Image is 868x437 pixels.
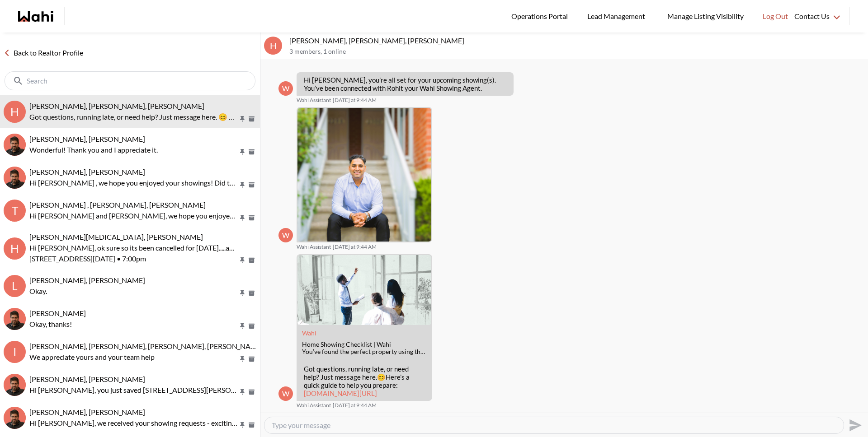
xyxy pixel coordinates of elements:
[29,309,86,317] span: [PERSON_NAME]
[4,341,26,363] div: I
[247,256,256,264] button: Archive
[4,200,26,222] div: T
[297,243,331,251] span: Wahi Assistant
[247,322,256,330] button: Archive
[247,355,256,363] button: Archive
[247,115,256,123] button: Archive
[238,322,246,330] button: Pin
[302,329,316,337] a: Attachment
[29,210,238,221] p: Hi [PERSON_NAME] and [PERSON_NAME], we hope you enjoyed your showings! Did the properties meet yo...
[4,374,26,396] div: Jeremy Turino, Faraz
[27,76,235,85] input: Search
[264,37,282,55] div: H
[29,408,145,416] span: [PERSON_NAME], [PERSON_NAME]
[29,385,238,395] p: Hi [PERSON_NAME], you just saved [STREET_ADDRESS][PERSON_NAME]. Would you like to book a showing ...
[289,36,864,45] p: [PERSON_NAME], [PERSON_NAME], [PERSON_NAME]
[272,421,836,430] textarea: Type your message
[297,97,331,104] span: Wahi Assistant
[29,286,238,297] p: Okay.
[247,181,256,189] button: Archive
[278,386,293,401] div: W
[238,355,246,363] button: Pin
[247,148,256,156] button: Archive
[278,81,293,96] div: W
[4,237,26,260] div: H
[238,421,246,429] button: Pin
[29,319,238,330] p: Okay, thanks!
[4,134,26,156] img: C
[29,253,238,264] p: [STREET_ADDRESS][DATE] • 7:00pm
[4,308,26,330] img: l
[297,255,431,325] img: Home Showing Checklist | Wahi
[29,167,145,176] span: [PERSON_NAME], [PERSON_NAME]
[333,243,377,251] time: 2025-10-06T13:44:33.673Z
[587,10,648,22] span: Lead Management
[377,373,386,381] span: 😊
[238,181,246,189] button: Pin
[4,101,26,123] div: H
[4,407,26,429] img: H
[29,352,238,363] p: We appreciate yours and your team help
[29,232,203,241] span: [PERSON_NAME][MEDICAL_DATA], [PERSON_NAME]
[238,388,246,396] button: Pin
[278,228,293,242] div: W
[4,308,26,330] div: liuhong chen, Faraz
[302,348,427,356] div: You’ve found the perfect property using the Wahi app. Now what? Book a showing instantly and foll...
[4,275,26,297] div: l
[29,276,145,284] span: [PERSON_NAME], [PERSON_NAME]
[29,242,238,253] p: Hi [PERSON_NAME], ok sure so its been cancelled for [DATE].....and its been re booked for [DATE]....
[29,112,238,122] p: Got questions, running late, or need help? Just message here. 😊 Here’s a quick guide to help you ...
[4,134,26,156] div: Caroline Madelar, Faraz
[247,388,256,396] button: Archive
[4,407,26,429] div: Heidy Jaeger, Faraz
[289,48,864,56] p: 3 members , 1 online
[29,144,238,155] p: Wonderful! Thank you and I appreciate it.
[29,418,238,428] p: Hi [PERSON_NAME], we received your showing requests - exciting 🎉 . We will be in touch shortly.
[238,256,246,264] button: Pin
[18,11,53,22] a: Wahi homepage
[297,108,431,242] img: 7de20916e0a61c51.jpeg
[4,167,26,189] img: S
[238,289,246,297] button: Pin
[247,421,256,429] button: Archive
[297,402,331,409] span: Wahi Assistant
[29,342,264,350] span: [PERSON_NAME], [PERSON_NAME], [PERSON_NAME], [PERSON_NAME]
[29,102,204,110] span: [PERSON_NAME], [PERSON_NAME], [PERSON_NAME]
[302,341,427,349] div: Home Showing Checklist | Wahi
[238,214,246,222] button: Pin
[29,375,145,383] span: [PERSON_NAME], [PERSON_NAME]
[29,135,145,143] span: [PERSON_NAME], [PERSON_NAME]
[247,214,256,222] button: Archive
[29,200,206,209] span: [PERSON_NAME] , [PERSON_NAME], [PERSON_NAME]
[4,374,26,396] img: J
[29,177,238,188] p: Hi [PERSON_NAME] , we hope you enjoyed your showings! Did the properties meet your criteria? What...
[665,10,746,22] span: Manage Listing Visibility
[304,365,425,397] p: Got questions, running late, or need help? Just message here. Here’s a quick guide to help you pr...
[304,389,377,397] a: [DOMAIN_NAME][URL]
[304,76,506,92] p: Hi [PERSON_NAME], you’re all set for your upcoming showing(s). You’ve been connected with Rohit y...
[333,402,377,409] time: 2025-10-06T13:44:33.782Z
[844,415,864,435] button: Send
[763,10,788,22] span: Log Out
[511,10,571,22] span: Operations Portal
[333,97,377,104] time: 2025-10-06T13:44:32.777Z
[247,289,256,297] button: Archive
[238,115,246,123] button: Pin
[4,167,26,189] div: Souhel Bally, Faraz
[238,148,246,156] button: Pin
